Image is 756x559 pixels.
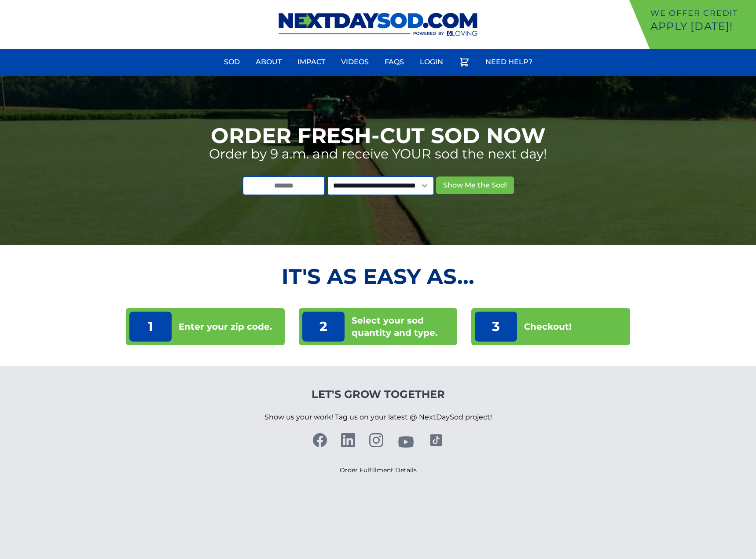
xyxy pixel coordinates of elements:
[264,387,492,401] h4: Let's Grow Together
[436,177,514,194] button: Show Me the Sod!
[480,51,538,73] a: Need Help?
[211,125,546,146] h1: Order Fresh-Cut Sod Now
[524,320,572,333] p: Checkout!
[379,51,409,73] a: FAQs
[650,7,752,19] p: We offer Credit
[129,312,172,342] p: 1
[126,266,630,287] h2: It's as Easy As...
[336,51,374,73] a: Videos
[219,51,245,73] a: Sod
[179,320,272,333] p: Enter your zip code.
[209,146,547,162] p: Order by 9 a.m. and receive YOUR sod the next day!
[250,51,287,73] a: About
[302,312,345,342] p: 2
[415,51,448,73] a: Login
[340,466,417,474] a: Order Fulfillment Details
[292,51,330,73] a: Impact
[352,314,454,339] p: Select your sod quantity and type.
[650,19,752,33] p: Apply [DATE]!
[264,401,492,433] p: Show us your work! Tag us on your latest @ NextDaySod project!
[475,312,517,342] p: 3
